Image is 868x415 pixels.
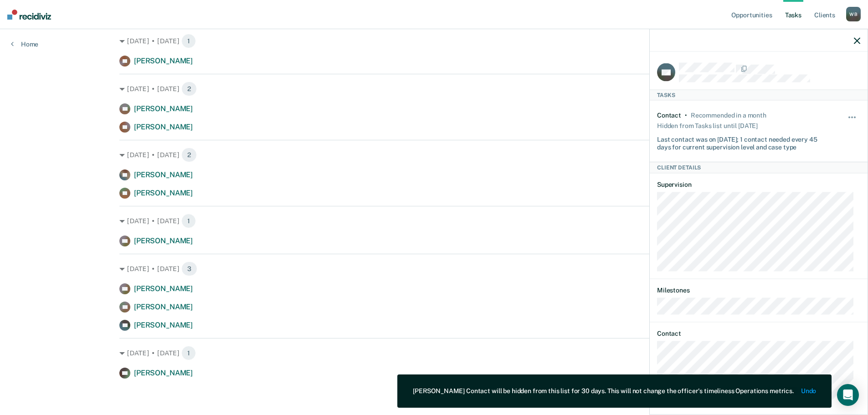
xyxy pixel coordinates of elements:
span: [PERSON_NAME] [134,56,193,65]
div: [DATE] • [DATE] [119,148,749,162]
div: [DATE] • [DATE] [119,346,749,360]
span: 1 [181,214,196,228]
span: [PERSON_NAME] [134,236,193,245]
div: Contact [657,112,681,119]
div: [DATE] • [DATE] [119,34,749,48]
dt: Supervision [657,180,860,188]
span: 1 [181,34,196,48]
a: Home [11,40,38,48]
button: Undo [801,387,816,395]
dt: Contact [657,330,860,338]
span: 2 [181,82,197,96]
div: Tasks [650,89,868,100]
div: [DATE] • [DATE] [119,82,749,96]
span: [PERSON_NAME] [134,369,193,377]
div: Recommended in a month [691,112,766,119]
div: [DATE] • [DATE] [119,214,749,228]
span: 1 [181,346,196,360]
span: [PERSON_NAME] [134,104,193,113]
div: [PERSON_NAME] Contact will be hidden from this list for 30 days. This will not change the officer... [413,387,794,395]
div: [DATE] • [DATE] [119,261,749,276]
span: [PERSON_NAME] [134,284,193,293]
span: [PERSON_NAME] [134,302,193,311]
div: • [685,112,687,119]
span: [PERSON_NAME] [134,189,193,197]
span: 3 [181,261,197,276]
span: 2 [181,148,197,162]
img: Recidiviz [7,10,51,20]
dt: Milestones [657,287,860,294]
div: Client Details [650,162,868,173]
span: [PERSON_NAME] [134,123,193,131]
div: Hidden from Tasks list until [DATE] [657,119,758,132]
div: W B [846,7,861,21]
span: [PERSON_NAME] [134,321,193,329]
div: Open Intercom Messenger [837,384,859,406]
span: [PERSON_NAME] [134,170,193,179]
div: Last contact was on [DATE]; 1 contact needed every 45 days for current supervision level and case... [657,132,827,151]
